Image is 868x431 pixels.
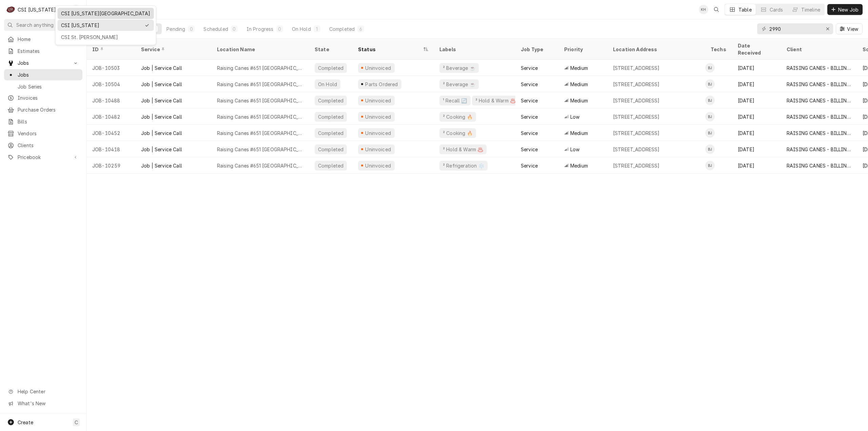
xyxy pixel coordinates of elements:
div: CSI [US_STATE][GEOGRAPHIC_DATA] [61,10,151,17]
span: Job Series [18,83,79,90]
a: Go to Job Series [4,81,82,92]
div: CSI St. [PERSON_NAME] [61,34,151,41]
div: CSI [US_STATE] [61,22,141,29]
span: Jobs [18,71,79,78]
a: Go to Jobs [4,69,82,80]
